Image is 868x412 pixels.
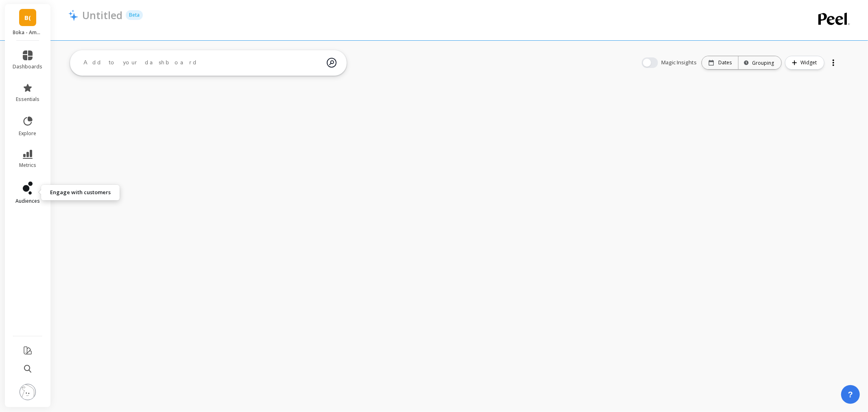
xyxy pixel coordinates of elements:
span: ? [848,389,853,400]
p: Untitled [82,8,122,22]
span: Magic Insights [661,59,698,67]
span: essentials [16,96,39,103]
img: magic search icon [327,52,337,74]
button: ? [841,385,860,404]
button: Widget [785,56,824,70]
span: metrics [19,162,36,169]
span: Widget [800,59,819,67]
img: profile picture [20,384,36,400]
span: dashboards [13,64,43,70]
span: explore [19,130,37,137]
span: B( [24,13,31,22]
p: Beta [126,10,143,20]
p: Dates [718,59,732,66]
p: Boka - Amazon (Essor) [13,29,43,36]
span: audiences [15,198,40,204]
img: header icon [68,9,78,21]
div: Grouping [746,59,774,67]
